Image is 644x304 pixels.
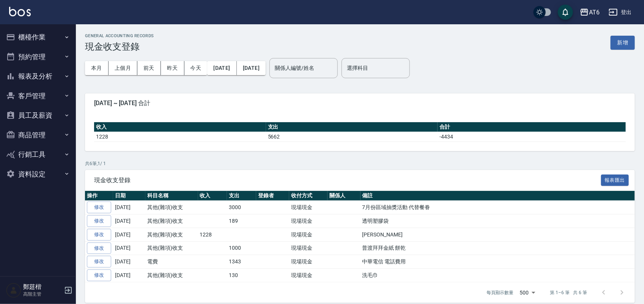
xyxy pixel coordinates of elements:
[256,191,289,201] th: 登錄者
[361,214,635,228] td: 透明塑膠袋
[361,191,635,201] th: 備註
[3,125,73,145] button: 商品管理
[207,61,236,75] button: [DATE]
[601,175,629,186] button: 報表匯出
[113,214,145,228] td: [DATE]
[289,241,328,255] td: 現場現金
[558,5,573,20] button: save
[145,191,198,201] th: 科目名稱
[94,99,626,107] span: [DATE] ~ [DATE] 合計
[361,201,635,214] td: 7月份區域抽獎活動 代替餐眷
[198,191,227,201] th: 收入
[227,214,256,228] td: 189
[289,191,328,201] th: 收付方式
[3,27,73,47] button: 櫃檯作業
[361,228,635,241] td: [PERSON_NAME]
[611,39,635,46] a: 新增
[361,269,635,282] td: 洗毛巾
[3,106,73,125] button: 員工及薪資
[161,61,184,75] button: 昨天
[113,191,145,201] th: 日期
[289,269,328,282] td: 現場現金
[3,164,73,184] button: 資料設定
[113,269,145,282] td: [DATE]
[87,215,111,227] a: 修改
[87,229,111,241] a: 修改
[227,241,256,255] td: 1000
[227,269,256,282] td: 130
[361,241,635,255] td: 普渡拜拜金紙 餅乾
[266,132,438,142] td: 5662
[85,160,635,167] p: 共 6 筆, 1 / 1
[85,33,154,38] h2: GENERAL ACCOUNTING RECORDS
[266,122,438,132] th: 支出
[94,122,266,132] th: 收入
[113,255,145,269] td: [DATE]
[145,255,198,269] td: 電費
[23,283,62,291] h5: 鄭莛楷
[94,132,266,142] td: 1228
[145,228,198,241] td: 其他(雜項)收支
[9,7,31,16] img: Logo
[6,283,21,298] img: Person
[289,214,328,228] td: 現場現金
[94,176,601,184] span: 現金收支登錄
[145,201,198,214] td: 其他(雜項)收支
[87,202,111,213] a: 修改
[87,269,111,281] a: 修改
[289,228,328,241] td: 現場現金
[237,61,266,75] button: [DATE]
[611,36,635,50] button: 新增
[198,228,227,241] td: 1228
[145,269,198,282] td: 其他(雜項)收支
[517,282,538,303] div: 500
[361,255,635,269] td: 中華電信 電話費用
[87,243,111,254] a: 修改
[3,86,73,106] button: 客戶管理
[85,61,109,75] button: 本月
[289,201,328,214] td: 現場現金
[184,61,208,75] button: 今天
[438,122,626,132] th: 合計
[113,241,145,255] td: [DATE]
[577,5,603,20] button: AT6
[3,145,73,164] button: 行銷工具
[113,201,145,214] td: [DATE]
[109,61,137,75] button: 上個月
[3,47,73,67] button: 預約管理
[606,5,635,19] button: 登出
[227,201,256,214] td: 3000
[589,8,600,17] div: AT6
[23,291,62,298] p: 高階主管
[487,289,514,296] p: 每頁顯示數量
[3,66,73,86] button: 報表及分析
[137,61,161,75] button: 前天
[289,255,328,269] td: 現場現金
[550,289,587,296] p: 第 1–6 筆 共 6 筆
[145,214,198,228] td: 其他(雜項)收支
[601,176,629,183] a: 報表匯出
[85,191,113,201] th: 操作
[438,132,626,142] td: -4434
[85,41,154,52] h3: 現金收支登錄
[227,255,256,269] td: 1343
[113,228,145,241] td: [DATE]
[328,191,361,201] th: 關係人
[87,256,111,268] a: 修改
[145,241,198,255] td: 其他(雜項)收支
[227,191,256,201] th: 支出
